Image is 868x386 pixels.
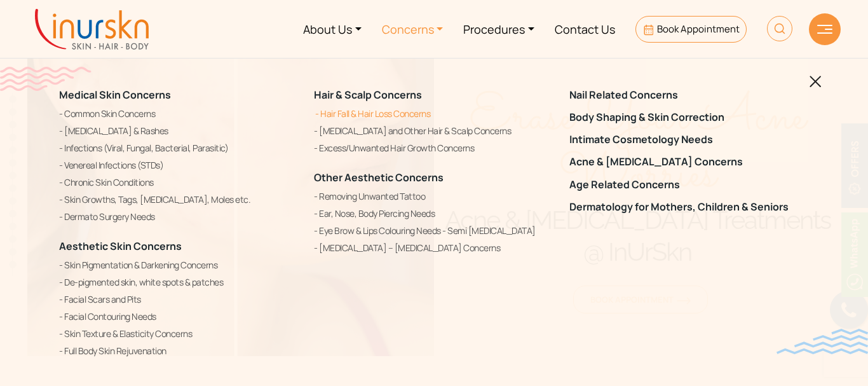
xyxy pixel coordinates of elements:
[59,275,299,290] a: De-pigmented skin, white spots & patches
[569,111,809,123] a: Body Shaping & Skin Correction
[635,16,747,43] a: Book Appointment
[453,5,545,53] a: Procedures
[59,192,299,207] a: Skin Growths, Tags, [MEDICAL_DATA], Moles etc.
[569,134,809,146] a: Intimate Cosmetology Needs
[59,292,299,307] a: Facial Scars and Pits
[817,25,832,34] img: hamLine.svg
[59,309,299,324] a: Facial Contouring Needs
[59,258,299,273] a: Skin Pigmentation & Darkening Concerns
[59,158,299,173] a: Venereal Infections (STDs)
[372,5,454,53] a: Concerns
[59,239,182,253] a: Aesthetic Skin Concerns
[810,76,822,88] img: blackclosed
[545,5,625,53] a: Contact Us
[314,170,444,184] a: Other Aesthetic Concerns
[569,156,809,169] a: Acne & [MEDICAL_DATA] Concerns
[569,179,809,191] a: Age Related Concerns
[569,201,809,213] a: Dermatology for Mothers, Children & Seniors
[35,9,149,50] img: inurskn-logo
[314,240,553,256] a: [MEDICAL_DATA] – [MEDICAL_DATA] Concerns
[314,123,553,139] a: [MEDICAL_DATA] and Other Hair & Scalp Concerns
[59,123,299,139] a: [MEDICAL_DATA] & Rashes
[293,5,372,53] a: About Us
[657,22,740,36] span: Book Appointment
[314,189,553,204] a: Removing Unwanted Tattoo
[59,343,299,359] a: Full Body Skin Rejuvenation
[314,206,553,221] a: Ear, Nose, Body Piercing Needs
[314,141,553,156] a: Excess/Unwanted Hair Growth Concerns
[59,326,299,341] a: Skin Texture & Elasticity Concerns
[314,88,422,102] a: Hair & Scalp Concerns
[569,89,809,101] a: Nail Related Concerns
[767,16,792,41] img: HeaderSearch
[59,209,299,224] a: Dermato Surgery Needs
[59,141,299,156] a: Infections (Viral, Fungal, Bacterial, Parasitic)
[314,223,553,238] a: Eye Brow & Lips Colouring Needs - Semi [MEDICAL_DATA]
[776,329,868,354] img: bluewave
[314,106,553,121] a: Hair Fall & Hair Loss Concerns
[59,106,299,121] a: Common Skin Concerns
[59,88,171,102] a: Medical Skin Concerns
[59,175,299,190] a: Chronic Skin Conditions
